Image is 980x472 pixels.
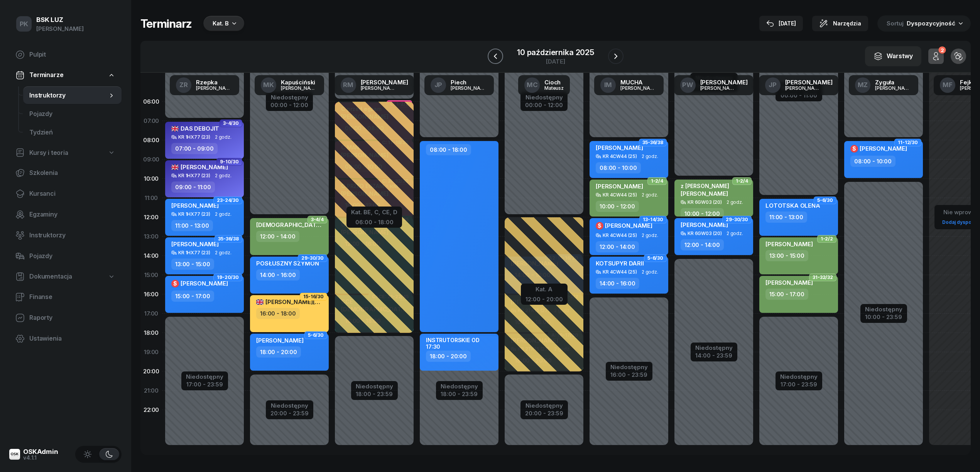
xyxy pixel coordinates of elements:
[517,49,594,56] div: 10 października 2025
[426,337,494,350] div: INSTRUTORSKIE OD 17:30
[256,337,304,344] span: [PERSON_NAME]
[769,82,777,88] span: JP
[29,292,115,302] span: Finanse
[29,272,72,282] span: Dokumentacja
[140,111,162,131] div: 07:00
[424,75,494,95] a: JPPiech[PERSON_NAME]
[727,231,743,236] span: 2 godz.
[9,45,122,64] a: Pulpit
[527,82,538,88] span: MC
[620,79,657,85] div: MUCHA
[642,192,658,198] span: 2 godz.
[171,143,218,154] div: 07:00 - 09:00
[610,363,648,380] button: Niedostępny16:00 - 23:59
[9,329,122,348] a: Ustawienia
[682,82,693,88] span: PW
[642,142,663,143] span: 35-36/38
[525,284,563,294] div: Kat. A
[603,154,637,159] div: KR 4CW44 (25)
[681,208,724,219] div: 10:00 - 12:00
[29,70,63,80] span: Terminarze
[140,92,162,111] div: 06:00
[9,226,122,245] a: Instruktorzy
[759,75,839,95] a: JP[PERSON_NAME][PERSON_NAME]
[642,269,658,275] span: 2 godz.
[765,212,807,223] div: 11:00 - 13:00
[9,164,122,182] a: Szkolenia
[700,86,737,91] div: [PERSON_NAME]
[140,150,162,169] div: 09:00
[171,220,213,231] div: 11:00 - 13:00
[651,180,663,182] span: 1-2/4
[766,19,796,28] div: [DATE]
[596,183,643,190] span: [PERSON_NAME]
[343,82,353,88] span: RM
[351,207,397,225] button: Kat. BE, C, CE, D06:00 - 18:00
[29,210,115,220] span: Egzaminy
[270,100,308,108] div: 00:00 - 12:00
[865,306,902,312] div: Niedostępny
[525,403,563,408] div: Niedostępny
[647,257,663,259] span: 5-6/30
[9,144,122,162] a: Kursy i teoria
[256,269,300,281] div: 14:00 - 16:00
[281,86,318,91] div: [PERSON_NAME]
[9,205,122,224] a: Egzaminy
[603,269,637,274] div: KR 4CW44 (25)
[303,296,324,297] span: 15-16/30
[140,323,162,343] div: 18:00
[780,372,818,389] button: Niedostępny17:00 - 23:59
[517,59,594,64] div: [DATE]
[263,82,274,88] span: MK
[270,408,309,417] div: 20:00 - 23:59
[255,75,324,95] a: MKKapuściński[PERSON_NAME]
[23,123,122,142] a: Tydzień
[688,200,722,205] div: KR 6GW03 (20)
[780,380,818,388] div: 17:00 - 23:59
[218,238,239,240] span: 35-36/38
[598,223,602,228] span: $
[441,383,478,389] div: Niedostępny
[681,183,729,189] div: z [PERSON_NAME]
[29,128,115,138] span: Tydzień
[270,93,308,110] button: Niedostępny00:00 - 12:00
[171,181,215,193] div: 09:00 - 11:00
[518,75,570,95] a: MCCiochMateusz
[674,75,754,95] a: PW[PERSON_NAME][PERSON_NAME]
[29,334,115,344] span: Ustawienia
[215,173,231,178] span: 2 godz.
[688,231,722,236] div: KR 6GW03 (20)
[256,260,319,267] span: POSŁUSZNY SZYMON
[29,313,115,323] span: Raporty
[441,382,478,399] button: Niedostępny18:00 - 23:59
[29,109,115,119] span: Pojazdy
[765,250,808,261] div: 13:00 - 15:00
[858,82,868,88] span: MZ
[434,82,443,88] span: JP
[907,20,955,27] span: Dyspozycyjność
[29,230,115,240] span: Instruktorzy
[140,285,162,304] div: 16:00
[525,100,563,108] div: 00:00 - 12:00
[29,251,115,261] span: Pojazdy
[281,79,318,85] div: Kapuściński
[29,91,108,101] span: Instruktorzy
[596,260,644,267] span: KOTSUPYR DARII
[270,94,308,100] div: Niedostępny
[9,66,122,84] a: Terminarze
[943,82,953,88] span: MF
[426,144,471,155] div: 08:00 - 18:00
[596,162,641,173] div: 08:00 - 10:00
[140,400,162,420] div: 22:00
[877,15,971,32] button: Sortuj Dyspozycyjność
[29,148,68,158] span: Kursy i teoria
[29,168,115,178] span: Szkolenia
[140,343,162,362] div: 19:00
[681,221,728,228] span: [PERSON_NAME]
[603,192,637,197] div: KR 4CW44 (25)
[833,19,861,28] span: Narzędzia
[695,345,733,351] div: Niedostępny
[849,75,918,95] a: MZZyguła[PERSON_NAME]
[308,334,324,336] span: 5-6/30
[178,173,210,178] div: KR 1HX77 (23)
